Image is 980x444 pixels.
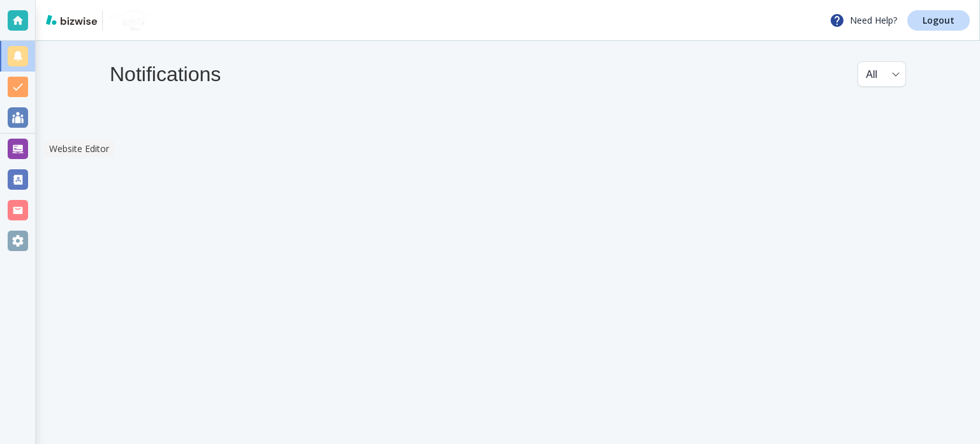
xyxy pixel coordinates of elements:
p: Website Editor [49,142,109,155]
p: Need Help? [829,13,897,28]
div: All [866,62,898,86]
a: Logout [907,10,970,31]
img: NU Image Detail [108,10,152,31]
p: Logout [923,16,954,25]
img: bizwise [46,15,97,25]
h4: Notifications [110,62,221,86]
